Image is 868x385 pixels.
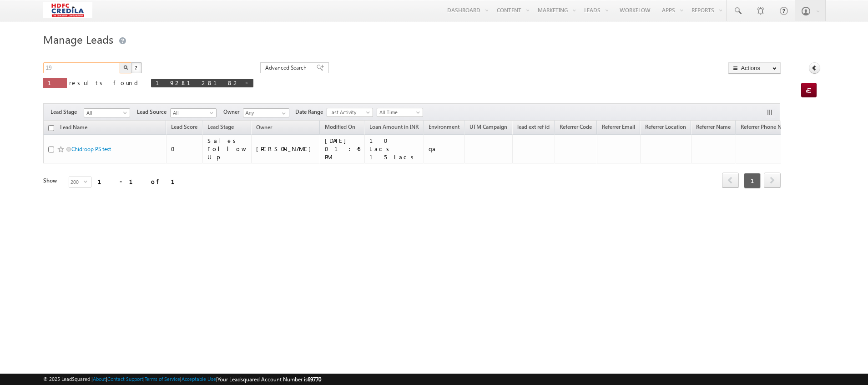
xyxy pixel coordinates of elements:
span: Last Activity [327,108,370,117]
input: Type to Search [243,108,289,117]
div: Show [43,177,61,185]
span: Referrer Location [645,123,686,130]
a: Referrer Location [641,122,691,134]
a: All [84,108,130,117]
span: Lead Stage [50,108,84,116]
span: prev [722,172,739,188]
span: Owner [256,124,272,131]
span: All Time [377,108,420,117]
span: Referrer Email [602,123,635,130]
span: © 2025 LeadSquared | | | | | [43,375,321,384]
a: Acceptable Use [182,376,216,382]
a: Lead Stage [203,122,238,134]
a: Chidroop PS test [71,146,111,152]
span: Owner [223,108,243,116]
a: Terms of Service [145,376,180,382]
a: Lead Score [167,122,202,134]
span: 1928128182 [156,79,240,86]
a: Lead Name [56,122,92,134]
span: 69770 [308,376,321,383]
span: All [84,109,127,117]
a: Referrer Phone Number [736,122,802,134]
div: Sales Follow Up [207,137,247,161]
a: Last Activity [327,108,373,117]
a: UTM Campaign [465,122,512,134]
div: [PERSON_NAME] [256,145,316,153]
span: 200 [69,177,84,187]
a: Modified On [320,122,360,134]
div: 10 Lacs - 15 Lacs [369,137,419,161]
a: Referrer Email [597,122,640,134]
span: results found [69,79,141,86]
div: 1 - 1 of 1 [98,176,186,187]
img: Custom Logo [43,2,92,18]
span: Lead Source [137,108,170,116]
span: 1 [48,79,62,86]
button: ? [131,62,142,73]
a: Contact Support [107,376,143,382]
span: Loan Amount in INR [369,123,419,130]
span: Advanced Search [265,64,309,72]
span: 1 [744,173,761,188]
span: Lead Stage [207,123,234,130]
a: Referrer Name [691,122,735,134]
input: Check all records [48,125,54,131]
img: Search [123,65,128,70]
span: UTM Campaign [469,123,507,130]
a: All [170,108,217,117]
span: Your Leadsquared Account Number is [217,376,321,383]
span: ? [135,64,139,71]
div: [DATE] 01:45 PM [325,137,360,161]
span: Referrer Code [560,123,592,130]
span: Environment [429,123,459,130]
a: Environment [424,122,464,134]
span: select [84,179,91,183]
span: Lead Score [171,123,197,130]
span: Modified On [325,123,355,130]
span: Referrer Name [696,123,731,130]
a: About [93,376,106,382]
a: All Time [377,108,423,117]
div: qa [429,145,460,153]
span: lead ext ref id [517,123,550,130]
a: Referrer Code [555,122,596,134]
a: Loan Amount in INR [365,122,423,134]
span: Referrer Phone Number [741,123,797,130]
span: Manage Leads [43,32,113,46]
button: Actions [728,62,781,74]
span: Date Range [295,108,327,116]
span: next [764,172,781,188]
span: All [171,109,214,117]
a: next [764,173,781,188]
a: prev [722,173,739,188]
div: 0 [171,145,198,153]
a: Show All Items [277,109,288,118]
a: lead ext ref id [513,122,554,134]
